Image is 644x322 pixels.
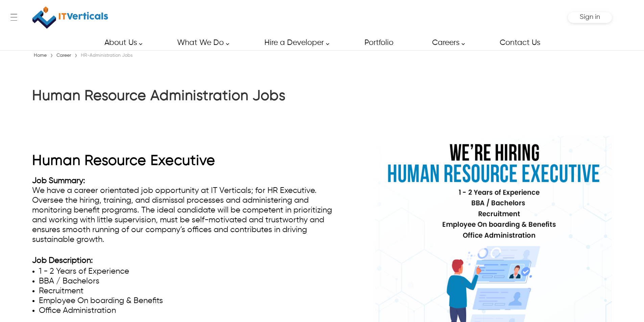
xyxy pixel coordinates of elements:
a: What We Do [169,35,233,50]
span: Sign in [580,14,600,21]
a: Human Resource Executive [32,154,215,168]
li: Office Administration [39,306,348,316]
a: Hire a Developer [257,35,333,50]
span: › [50,51,53,60]
span: › [74,51,77,60]
img: IT Verticals Inc [32,3,108,32]
a: Home [32,53,48,58]
strong: Job Description: [32,256,93,265]
li: 1 - 2 Years of Experience [39,267,348,276]
a: IT Verticals Inc [32,3,109,32]
div: HR-Administration Jobs [79,52,134,59]
a: Career [55,53,73,58]
li: BBA / Bachelors [39,276,348,286]
a: Contact Us [492,35,547,50]
li: Employee On boarding & Benefits [39,296,348,306]
a: Sign in [580,16,600,20]
a: About Us [97,35,146,50]
a: Portfolio [357,35,401,50]
li: Recruitment [39,286,348,296]
a: Careers [424,35,469,50]
strong: Job Summary: [32,177,85,185]
h1: Human Resource Administration Jobs [32,87,438,105]
div: We have a career orientated job opportunity at IT Verticals; for HR Executive. Oversee the hiring... [32,176,348,316]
